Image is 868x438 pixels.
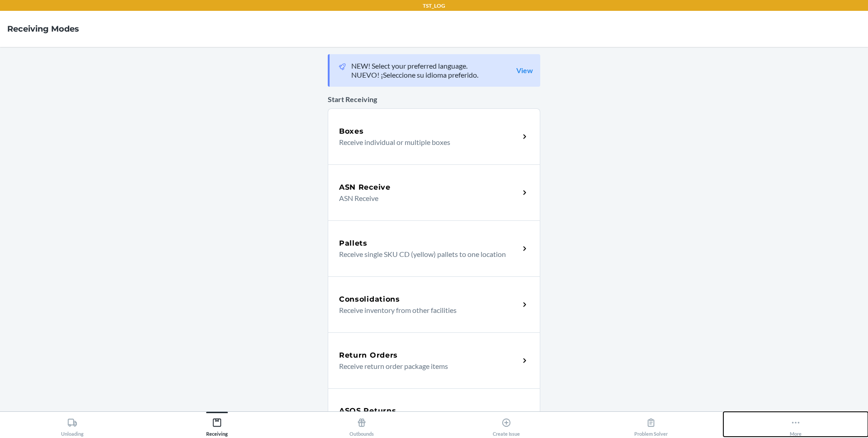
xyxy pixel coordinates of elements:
button: Receiving [145,412,289,437]
p: Receive inventory from other facilities [339,305,512,316]
h5: Consolidations [339,294,400,305]
h5: ASOS Returns [339,405,396,416]
button: More [723,412,868,437]
div: Create Issue [493,414,520,437]
p: Receive return order package items [339,361,512,372]
div: Receiving [206,414,228,437]
div: More [790,414,802,437]
h5: Return Orders [339,350,398,361]
a: PalletsReceive single SKU CD (yellow) pallets to one location [328,220,540,276]
p: NUEVO! ¡Seleccione su idioma preferido. [351,70,478,79]
h5: Pallets [339,238,368,249]
div: Unloading [61,414,84,437]
p: ASN Receive [339,193,512,204]
a: View [516,66,533,75]
div: Problem Solver [634,414,668,437]
a: Return OrdersReceive return order package items [328,332,540,388]
p: Receive single SKU CD (yellow) pallets to one location [339,249,512,260]
a: ConsolidationsReceive inventory from other facilities [328,276,540,332]
p: Start Receiving [328,94,540,105]
h5: Boxes [339,126,364,137]
div: Outbounds [349,414,374,437]
button: Outbounds [289,412,434,437]
p: TST_LOG [423,2,445,10]
p: Receive individual or multiple boxes [339,137,512,148]
a: ASN ReceiveASN Receive [328,164,540,220]
a: BoxesReceive individual or multiple boxes [328,108,540,164]
h4: Receiving Modes [7,23,79,35]
p: NEW! Select your preferred language. [351,61,478,70]
button: Problem Solver [579,412,723,437]
button: Create Issue [434,412,579,437]
h5: ASN Receive [339,182,391,193]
